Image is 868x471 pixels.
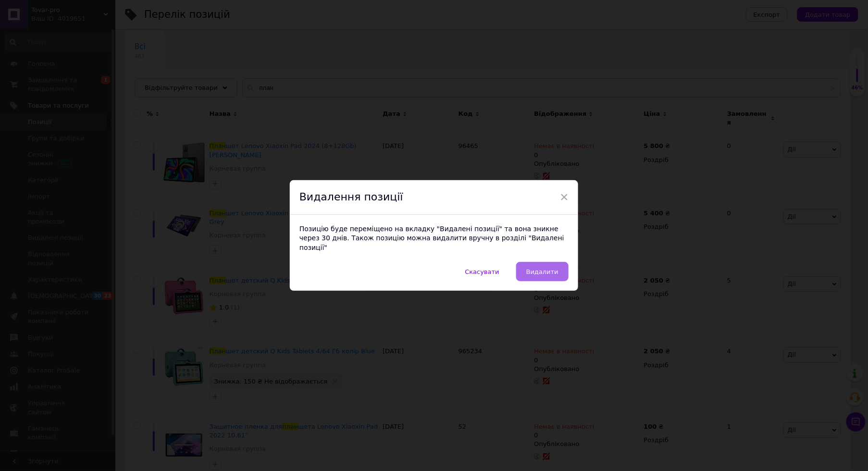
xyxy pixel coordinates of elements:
span: Видалення позиції [299,191,403,203]
button: Видалити [516,262,569,281]
span: Видалити [526,268,558,275]
span: × [560,189,569,205]
span: Позицію буде переміщено на вкладку "Видалені позиції" та вона зникне через 30 днів. Також позицію... [299,225,564,251]
button: Скасувати [455,262,509,281]
span: Скасувати [465,268,499,275]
